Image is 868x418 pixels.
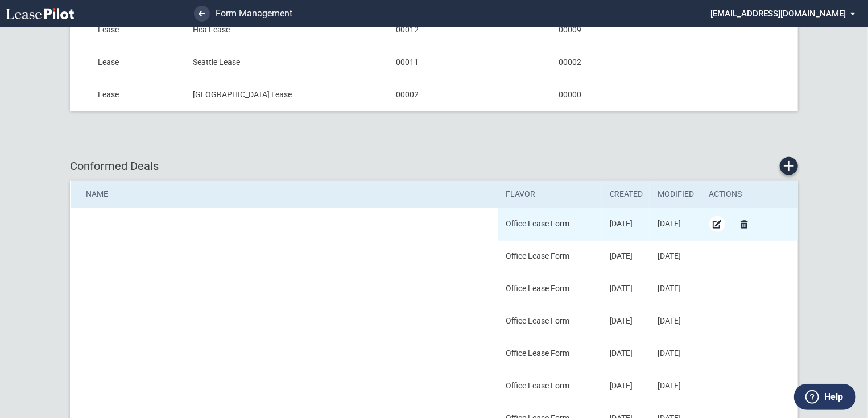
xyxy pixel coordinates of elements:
[602,208,650,241] td: [DATE]
[794,384,856,410] button: Help
[98,46,185,78] td: Lease
[737,216,753,232] a: Delete Conformed Deal
[650,241,701,273] td: [DATE]
[602,338,650,370] td: [DATE]
[185,46,388,78] td: Seattle Lease
[824,390,843,404] label: Help
[498,181,602,208] th: Flavor
[650,305,701,338] td: [DATE]
[498,305,602,338] td: Office Lease Form
[388,14,551,46] td: 00012
[551,14,701,46] td: 00009
[185,14,388,46] td: Hca Lease
[602,241,650,273] td: [DATE]
[70,157,798,175] div: Conformed Deals
[650,208,701,241] td: [DATE]
[498,338,602,370] td: Office Lease Form
[98,78,185,111] td: Lease
[701,181,798,208] th: Actions
[738,217,751,231] md-icon: Delete Conformed Deal
[551,46,701,78] td: 00002
[650,273,701,305] td: [DATE]
[185,78,388,111] td: [GEOGRAPHIC_DATA] Lease
[710,217,724,231] md-icon: Edit Conformed Deal
[388,78,551,111] td: 00002
[498,241,602,273] td: Office Lease Form
[498,273,602,305] td: Office Lease Form
[388,46,551,78] td: 00011
[650,338,701,370] td: [DATE]
[551,78,701,111] td: 00000
[71,181,498,208] th: Name
[498,208,602,241] td: Office Lease Form
[709,216,725,232] a: Edit Conformed Deal
[498,370,602,403] td: Office Lease Form
[602,305,650,338] td: [DATE]
[602,273,650,305] td: [DATE]
[650,370,701,403] td: [DATE]
[650,181,701,208] th: Modified
[602,370,650,403] td: [DATE]
[602,181,650,208] th: Created
[98,14,185,46] td: Lease
[780,157,798,175] a: Create new conformed deal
